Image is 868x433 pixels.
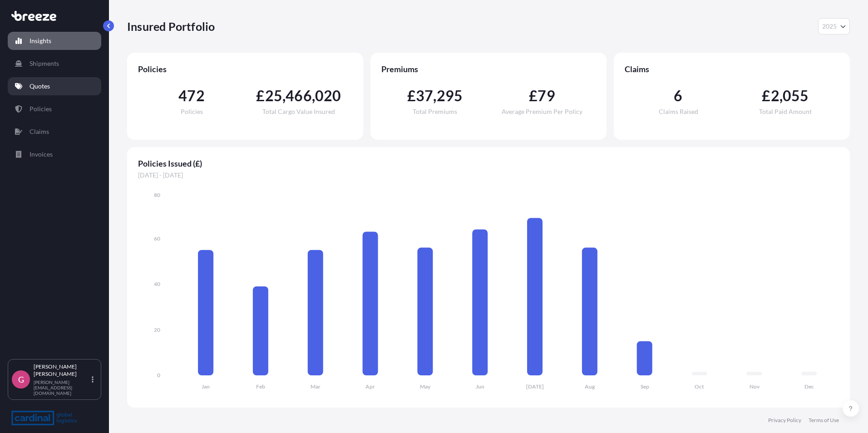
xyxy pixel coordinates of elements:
tspan: Oct [695,383,704,390]
a: Invoices [8,145,101,163]
tspan: Jan [202,383,210,390]
span: Policies Issued (£) [138,158,839,169]
span: Total Premiums [413,108,457,115]
a: Policies [8,100,101,118]
tspan: [DATE] [526,383,544,390]
span: 2 [771,89,779,103]
span: Claims Raised [659,108,698,115]
span: Premiums [381,64,596,74]
p: Invoices [30,150,53,159]
tspan: May [420,383,431,390]
a: Terms of Use [809,417,839,424]
span: , [312,89,315,103]
span: 020 [315,89,341,103]
span: Average Premium Per Policy [502,108,582,115]
span: 37 [416,89,433,103]
img: organization-logo [11,411,77,425]
span: 2025 [822,22,837,31]
span: [DATE] - [DATE] [138,171,839,180]
span: 466 [286,89,312,103]
span: £ [529,89,538,103]
tspan: Sep [641,383,649,390]
tspan: Aug [585,383,595,390]
tspan: Nov [750,383,760,390]
span: 472 [178,89,205,103]
a: Claims [8,123,101,141]
span: Policies [181,108,203,115]
span: 6 [674,89,682,103]
p: Insured Portfolio [127,19,215,34]
span: G [18,375,24,384]
tspan: 20 [154,326,160,333]
tspan: 0 [157,372,160,379]
p: Policies [30,104,52,113]
p: [PERSON_NAME] [PERSON_NAME] [34,363,90,378]
a: Insights [8,32,101,50]
span: 79 [538,89,555,103]
p: Claims [30,127,49,136]
tspan: Feb [256,383,265,390]
tspan: Apr [365,383,375,390]
tspan: Mar [311,383,321,390]
span: Total Paid Amount [759,108,812,115]
a: Shipments [8,54,101,73]
tspan: 60 [154,235,160,242]
p: Insights [30,36,51,45]
a: Quotes [8,77,101,95]
span: , [779,89,783,103]
tspan: 80 [154,192,160,198]
span: , [282,89,286,103]
span: 055 [783,89,809,103]
tspan: Jun [476,383,484,390]
p: Shipments [30,59,59,68]
tspan: Dec [804,383,814,390]
span: Claims [625,64,839,74]
tspan: 40 [154,280,160,287]
span: £ [762,89,770,103]
span: 25 [265,89,282,103]
span: £ [407,89,416,103]
button: Year Selector [818,18,850,34]
a: Privacy Policy [768,417,801,424]
p: Quotes [30,82,50,91]
span: £ [256,89,265,103]
span: Total Cargo Value Insured [262,108,335,115]
span: Policies [138,64,352,74]
span: 295 [437,89,463,103]
span: , [433,89,436,103]
p: [PERSON_NAME][EMAIL_ADDRESS][DOMAIN_NAME] [34,379,90,396]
